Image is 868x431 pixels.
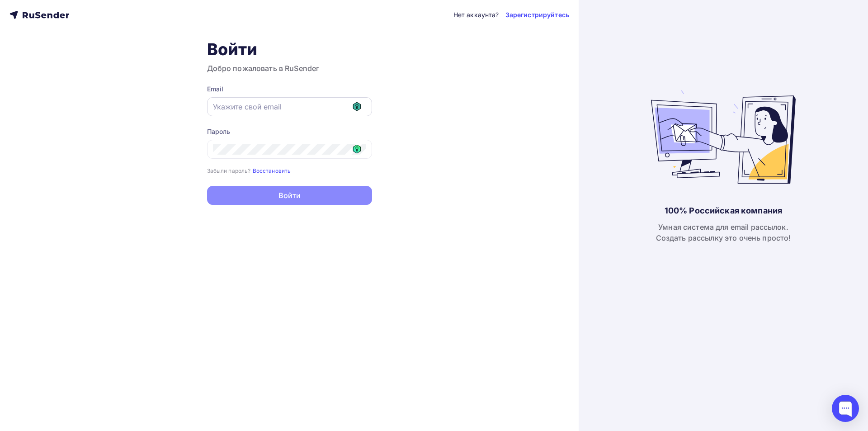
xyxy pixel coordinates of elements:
div: Нет аккаунта? [453,10,499,19]
small: Восстановить [253,167,291,174]
a: Восстановить [253,166,291,174]
div: Умная система для email рассылок. Создать рассылку это очень просто! [656,222,791,243]
div: 100% Российская компания [665,205,782,216]
small: Забыли пароль? [207,167,251,174]
button: Войти [207,186,372,205]
h1: Войти [207,39,372,59]
h3: Добро пожаловать в RuSender [207,63,372,74]
input: Укажите свой email [213,101,366,112]
div: Email [207,85,372,94]
div: Пароль [207,127,372,136]
a: Зарегистрируйтесь [505,10,569,19]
